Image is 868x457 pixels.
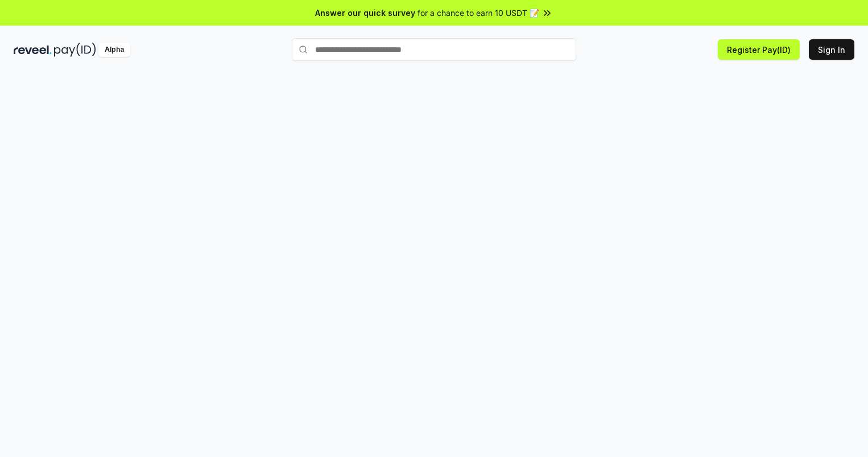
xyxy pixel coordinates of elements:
[718,39,800,60] button: Register Pay(ID)
[54,43,96,57] img: pay_id
[315,7,415,19] span: Answer our quick survey
[14,43,52,57] img: reveel_dark
[418,7,539,19] span: for a chance to earn 10 USDT 📝
[98,43,130,57] div: Alpha
[809,39,854,60] button: Sign In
